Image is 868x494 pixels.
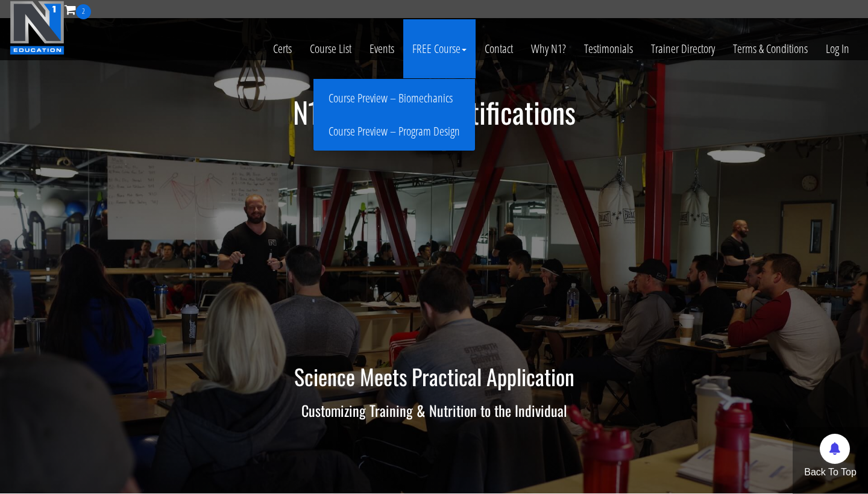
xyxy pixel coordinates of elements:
[476,19,522,78] a: Contact
[264,19,301,78] a: Certs
[724,19,817,78] a: Terms & Conditions
[403,19,476,78] a: FREE Course
[81,96,787,128] h1: N1 Education Certifications
[522,19,575,78] a: Why N1?
[360,19,403,78] a: Events
[793,465,868,480] p: Back To Top
[817,19,858,78] a: Log In
[81,364,787,389] h2: Science Meets Practical Application
[642,19,724,78] a: Trainer Directory
[301,19,360,78] a: Course List
[10,1,64,55] img: n1-education
[76,4,91,19] span: 2
[81,402,787,418] h3: Customizing Training & Nutrition to the Individual
[316,88,472,109] a: Course Preview – Biomechanics
[316,121,472,142] a: Course Preview – Program Design
[575,19,642,78] a: Testimonials
[64,1,91,17] a: 2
